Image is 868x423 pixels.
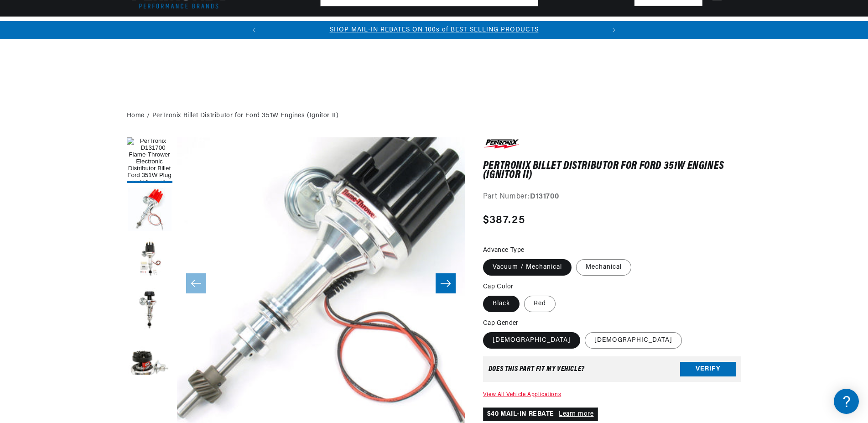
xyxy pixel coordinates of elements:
[200,17,276,38] summary: Coils & Distributors
[127,137,172,183] button: Load image 1 in gallery view
[104,21,764,39] slideshow-component: Translation missing: en.sections.announcements.announcement_bar
[489,366,585,373] div: Does This part fit My vehicle?
[127,238,172,283] button: Load image 3 in gallery view
[127,338,172,384] button: Load image 5 in gallery view
[483,296,520,312] label: Black
[559,411,594,418] a: Learn more
[483,319,520,328] legend: Cap Gender
[127,111,742,121] nav: breadcrumbs
[127,288,172,334] button: Load image 4 in gallery view
[483,259,572,276] label: Vacuum / Mechanical
[444,17,510,38] summary: Battery Products
[127,17,200,38] summary: Ignition Conversions
[483,282,515,292] legend: Cap Color
[576,259,631,276] label: Mechanical
[436,273,456,293] button: Slide right
[524,296,556,312] label: Red
[392,17,444,38] summary: Engine Swaps
[483,162,742,180] h1: PerTronix Billet Distributor for Ford 351W Engines (Ignitor II)
[127,111,145,121] a: Home
[483,407,598,421] p: $40 MAIL-IN REBATE
[263,25,605,35] div: Announcement
[605,21,623,39] button: Translation missing: en.sections.announcements.next_announcement
[263,25,605,35] div: 1 of 2
[585,332,682,349] label: [DEMOGRAPHIC_DATA]
[186,273,206,293] button: Slide left
[330,26,539,33] a: SHOP MAIL-IN REBATES ON 100s of BEST SELLING PRODUCTS
[276,17,392,38] summary: Headers, Exhausts & Components
[483,332,580,349] label: [DEMOGRAPHIC_DATA]
[245,21,263,39] button: Translation missing: en.sections.announcements.previous_announcement
[483,212,525,229] span: $387.25
[483,191,742,203] div: Part Number:
[483,392,561,397] a: View All Vehicle Applications
[127,188,172,233] button: Load image 2 in gallery view
[686,17,742,39] summary: Product Support
[530,193,559,200] strong: D131700
[483,245,525,255] legend: Advance Type
[152,111,339,121] a: PerTronix Billet Distributor for Ford 351W Engines (Ignitor II)
[680,362,736,376] button: Verify
[575,17,622,38] summary: Motorcycle
[510,17,575,38] summary: Spark Plug Wires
